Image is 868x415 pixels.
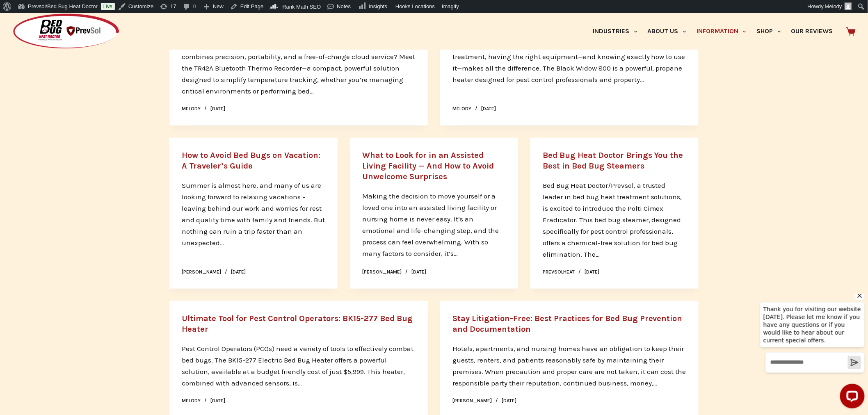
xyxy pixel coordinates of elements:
p: Bed Bug Heat Doctor/Prevsol, a trusted leader in bed bug heat treatment solutions, is excited to ... [543,180,686,260]
p: Summer is almost here, and many of us are looking forward to relaxing vacations – leaving behind ... [182,180,325,249]
span: Thank you for visiting our website [DATE]. Please let me know if you have any questions or if you... [10,11,107,49]
p: When it comes to effectively eliminating bed bugs through heat treatment, having the right equipm... [452,39,686,85]
img: Prevsol/Bed Bug Heat Doctor [12,13,120,50]
a: Our Reviews [786,13,838,50]
iframe: LiveChat chat widget [754,294,868,415]
a: [PERSON_NAME] [452,398,492,404]
span: Insights [369,3,387,9]
a: Melody [182,398,201,404]
input: Write a message… [12,58,111,78]
nav: Primary [588,13,838,50]
a: How to Avoid Bed Bugs on Vacation: A Traveler’s Guide [182,150,320,171]
time: [DATE] [231,269,246,275]
button: Open LiveChat chat widget [87,89,111,114]
p: Pest Control Operators (PCOs) need a variety of tools to effectively combat bed bugs. The BK15-27... [182,343,416,389]
a: Industries [588,13,642,50]
a: [PERSON_NAME] [362,269,402,275]
a: Bed Bug Heat Doctor Brings You the Best in Bed Bug Steamers [543,150,683,171]
a: Ultimate Tool for Pest Control Operators: BK15-277 Bed Bug Heater [182,314,413,334]
a: Stay Litigation-Free: Best Practices for Bed Bug Prevention and Documentation [452,314,683,334]
a: Melody [452,106,471,112]
time: [DATE] [411,269,426,275]
span: Melody [825,3,842,9]
p: Making the decision to move yourself or a loved one into an assisted living facility or nursing h... [362,190,506,259]
a: Live [101,3,115,10]
time: [DATE] [585,269,599,275]
span: Rank Math SEO [282,4,321,10]
a: prevsolheat [543,269,575,275]
time: [DATE] [502,398,516,404]
a: About Us [642,13,691,50]
a: [PERSON_NAME] [182,269,221,275]
a: Shop [752,13,786,50]
a: What to Look for in an Assisted Living Facility — And How to Avoid Unwelcome Surprises [362,150,494,181]
a: Information [692,13,752,50]
p: Hotels, apartments, and nursing homes have an obligation to keep their guests, renters, and patie... [452,343,686,389]
p: Have you ever wished for a temperature monitoring device that combines precision, portability, an... [182,39,416,97]
time: [DATE] [210,398,225,404]
time: [DATE] [210,106,225,112]
a: Melody [182,106,201,112]
button: Send a message [94,62,107,75]
time: [DATE] [481,106,496,112]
